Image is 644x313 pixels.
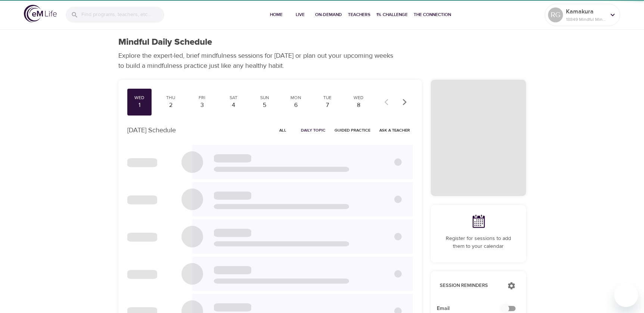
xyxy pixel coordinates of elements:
[193,95,211,101] div: Fri
[437,305,508,313] span: Email
[566,7,606,16] p: Kamakura
[349,101,368,110] div: 8
[349,95,368,101] div: Wed
[24,5,57,22] img: logo
[224,101,243,110] div: 4
[255,101,274,110] div: 5
[348,11,370,19] span: Teachers
[274,127,292,134] span: All
[255,95,274,101] div: Sun
[118,51,398,71] p: Explore the expert-led, brief mindfulness sessions for [DATE] or plan out your upcoming weeks to ...
[267,11,285,19] span: Home
[130,101,149,110] div: 1
[376,11,408,19] span: 1% Challenge
[414,11,451,19] span: The Connection
[440,282,500,290] p: Session Reminders
[127,125,176,135] p: [DATE] Schedule
[566,16,606,23] p: 18849 Mindful Minutes
[318,101,337,110] div: 7
[130,95,149,101] div: Wed
[291,11,309,19] span: Live
[318,95,337,101] div: Tue
[315,11,342,19] span: On-Demand
[332,124,373,136] button: Guided Practice
[440,235,517,250] p: Register for sessions to add them to your calendar
[614,283,638,307] iframe: Button to launch messaging window
[548,7,563,22] div: RG
[118,37,212,48] h1: Mindful Daily Schedule
[193,101,211,110] div: 3
[335,127,370,134] span: Guided Practice
[271,124,295,136] button: All
[301,127,326,134] span: Daily Topic
[81,7,164,23] input: Find programs, teachers, etc...
[287,95,305,101] div: Mon
[224,95,243,101] div: Sat
[161,101,180,110] div: 2
[287,101,305,110] div: 6
[298,124,329,136] button: Daily Topic
[379,127,410,134] span: Ask a Teacher
[161,95,180,101] div: Thu
[376,124,413,136] button: Ask a Teacher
